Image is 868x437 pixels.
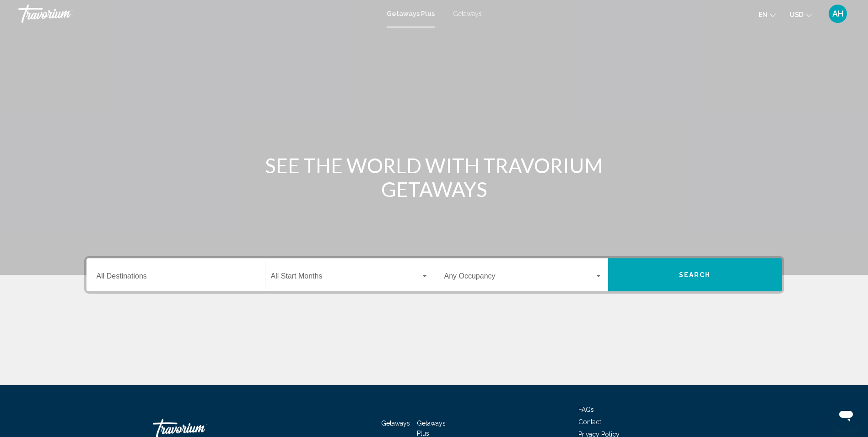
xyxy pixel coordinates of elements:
[86,258,782,291] div: Search widget
[578,418,601,426] a: Contact
[453,10,482,17] a: Getaways
[381,420,410,427] a: Getaways
[417,420,446,437] a: Getaways Plus
[759,11,767,18] span: en
[831,400,861,430] iframe: Button to launch messaging window
[832,9,843,18] span: AH
[387,10,435,17] a: Getaways Plus
[18,5,377,23] a: Travorium
[790,8,812,21] button: Change currency
[578,406,594,413] a: FAQs
[263,153,606,201] h1: SEE THE WORLD WITH TRAVORIUM GETAWAYS
[826,4,850,23] button: User Menu
[608,258,782,291] button: Search
[790,11,803,18] span: USD
[759,8,776,21] button: Change language
[679,272,711,279] span: Search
